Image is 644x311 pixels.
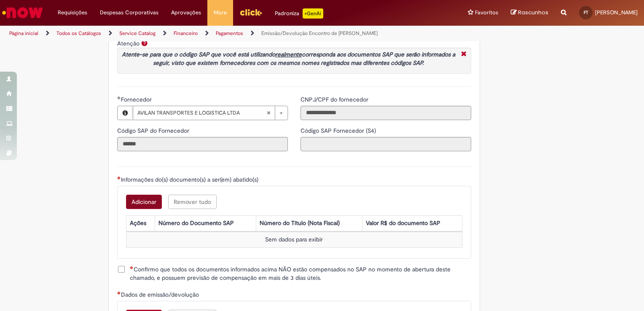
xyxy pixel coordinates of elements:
input: CNPJ/CPF do fornecedor [301,106,471,120]
span: Obrigatório Preenchido [117,96,121,99]
div: Padroniza [275,8,323,19]
label: Fornecedor [117,95,153,104]
input: Código SAP Fornecedor (S4) [301,137,471,151]
em: Atente-se para que o código SAP que você está utilizando corresponda aos documentos SAP que serão... [122,51,455,67]
a: Pagamentos [216,30,243,37]
u: realmente [275,51,302,58]
span: Aprovações [171,8,201,17]
td: Sem dados para exibir [126,232,462,247]
a: Todos os Catálogos [56,30,101,37]
span: Favoritos [475,8,498,17]
abbr: Limpar campo Fornecedor [262,106,275,120]
input: Código SAP do Fornecedor [117,137,288,151]
img: ServiceNow [1,4,44,21]
label: Somente leitura - CNPJ/CPF do fornecedor [301,95,370,104]
th: Número do Documento SAP [155,215,256,231]
img: click_logo_yellow_360x200.png [239,6,262,19]
button: Add a row for Informações do(s) documento(s) a ser(em) abatido(s) [126,195,162,209]
a: Emissão/Devolução Encontro de [PERSON_NAME] [261,30,378,37]
th: Ações [126,215,155,231]
span: Somente leitura - CNPJ/CPF do fornecedor [301,96,370,103]
span: Requisições [58,8,87,17]
span: Confirmo que todos os documentos informados acima NÃO estão compensados no SAP no momento de aber... [130,265,471,282]
span: Somente leitura - Fornecedor [121,96,153,103]
span: Ajuda para Atenção [140,40,150,46]
th: Número do Título (Nota Fiscal) [256,215,362,231]
span: Necessários [117,291,121,295]
span: More [214,8,227,17]
label: Somente leitura - Código SAP do Fornecedor [117,126,191,135]
span: Informações do(s) documento(s) a ser(em) abatido(s) [121,176,260,183]
a: AVILAN TRANSPORTES E LOGISTICA LTDALimpar campo Fornecedor [133,106,287,120]
span: Dados de emissão/devolução [121,291,201,298]
label: Atenção [117,40,140,47]
span: Necessários [130,266,134,269]
th: Valor R$ do documento SAP [362,215,462,231]
span: Necessários [117,176,121,180]
span: AVILAN TRANSPORTES E LOGISTICA LTDA [137,106,266,120]
i: Fechar More information Por question_atencao_sap [459,50,469,59]
span: FT [584,10,588,15]
p: +GenAi [303,8,323,19]
ul: Trilhas de página [6,26,423,41]
a: Service Catalog [119,30,156,37]
span: [PERSON_NAME] [595,9,638,16]
label: Somente leitura - Código SAP Fornecedor (S4) [301,126,378,135]
a: Financeiro [174,30,198,37]
span: Despesas Corporativas [100,8,158,17]
span: Somente leitura - Código SAP do Fornecedor [117,127,191,134]
a: Rascunhos [511,9,548,17]
a: Página inicial [9,30,38,37]
button: Fornecedor , Visualizar este registro AVILAN TRANSPORTES E LOGISTICA LTDA [118,106,133,120]
span: Somente leitura - Código SAP Fornecedor (S4) [301,127,378,134]
span: Rascunhos [518,8,548,16]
